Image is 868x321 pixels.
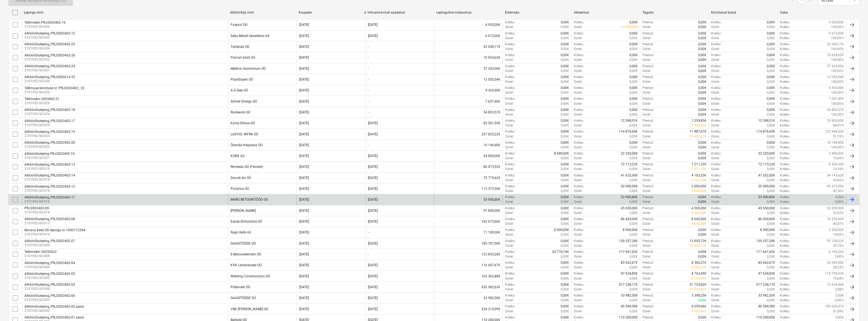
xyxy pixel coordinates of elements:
[780,42,790,47] p: Kokku :
[434,173,503,183] div: 75 775,62€
[780,64,790,69] p: Kokku :
[561,20,569,25] p: 0,00€
[436,11,500,14] div: Lepinguline maksumus
[574,53,584,58] p: Kokku :
[691,123,706,128] p: 1 259,85€
[24,21,66,24] div: Tellimiskiri PRJ2003402-16
[831,79,844,84] p: 100,00%
[231,45,249,49] div: Tiptiptap OÜ
[629,101,638,106] p: 0,00€
[561,47,569,51] p: 0,00€
[505,36,514,41] p: Ootel :
[434,118,503,128] div: 83 501,55€
[711,90,720,95] p: Ootel :
[505,123,514,128] p: Ootel :
[831,112,844,117] p: 100,00%
[434,260,503,270] div: 116 607,67€
[711,64,721,69] p: Kokku :
[574,69,582,73] p: Ootel :
[24,79,75,84] p: 2101952-SO-030
[574,31,584,36] p: Kokku :
[767,64,775,69] p: 0,00€
[434,31,503,41] div: 6 672,00€
[561,101,569,106] p: 0,00€
[434,206,503,215] div: 97 850,00€
[505,53,515,58] p: Kokku :
[767,20,775,25] p: 0,00€
[629,75,638,79] p: 0,00€
[698,64,706,69] p: 0,00€
[698,79,706,84] p: 0,00€
[505,108,515,112] p: Kokku :
[767,123,775,128] p: 0,00€
[831,69,844,73] p: 100,00%
[231,99,257,103] div: Altmer Energy OÜ
[642,64,654,69] p: Peetud :
[711,11,775,14] div: Kinnitatud kulud
[368,67,369,71] div: -
[24,64,75,68] div: Alltöövõtuleping_PRJ2003402-24
[574,129,584,134] p: Kokku :
[505,79,514,84] p: Ootel :
[629,79,638,84] p: 0,00€
[505,129,515,134] p: Kokku :
[561,96,569,101] p: 0,00€
[629,64,638,69] p: 0,00€
[561,53,569,58] p: 0,00€
[629,86,638,90] p: 0,00€
[231,67,266,71] div: MetKon Alumiinium OÜ
[24,57,75,62] p: 2101952-SO-032
[767,75,775,79] p: 0,00€
[434,151,503,161] div: 24 800,00€
[780,20,790,25] p: Kokku :
[767,36,775,41] p: 0,00€
[829,20,844,25] p: 4 920,00€
[505,25,514,29] p: Ootel :
[756,129,775,134] p: 114 876,69€
[642,86,654,90] p: Peetud :
[561,112,569,117] p: 0,00€
[780,75,790,79] p: Kokku :
[619,129,638,134] p: 114 876,69€
[299,121,309,125] div: [DATE]
[434,129,503,139] div: 237 825,22€
[574,47,582,51] p: Ootel :
[642,129,654,134] p: Peetud :
[767,58,775,62] p: 0,00€
[574,112,582,117] p: Ootel :
[711,96,721,101] p: Kokku :
[829,86,844,90] p: 4 365,00€
[574,36,582,41] p: Ootel :
[767,112,775,117] p: 0,00€
[780,47,790,51] p: Kokku :
[767,96,775,101] p: 0,00€
[629,108,638,112] p: 0,00€
[434,108,503,117] div: 54 803,57€
[642,123,651,128] p: Ootel :
[698,25,706,29] p: 0,00€
[698,47,706,51] p: 0,00€
[831,58,844,62] p: 100,00%
[780,123,790,128] p: Kokku :
[711,129,721,134] p: Kokku :
[629,31,638,36] p: 0,00€
[642,118,654,123] p: Peetud :
[24,46,75,51] p: 2101952-SO-034
[711,36,720,41] p: Ootel :
[24,108,75,112] div: Alltöövõtuleping_PRJ2003402-18
[368,45,369,49] div: -
[24,97,60,101] div: Tellimiskiri 2003402-21
[767,69,775,73] p: 0,00€
[231,110,250,114] div: Rockwork OÜ
[24,75,75,79] div: Alltöövõtuleping_PRJ2002614-33
[24,24,66,29] p: 2101952-SO-036
[780,69,790,73] p: Kokku :
[780,53,790,58] p: Kokku :
[621,118,638,123] p: 12 598,51€
[24,101,60,106] p: 2101952-SO-028
[368,78,369,81] div: -
[574,86,584,90] p: Kokku :
[827,64,844,69] p: 37 243,00€
[767,79,775,84] p: 0,00€
[642,112,651,117] p: Ootel :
